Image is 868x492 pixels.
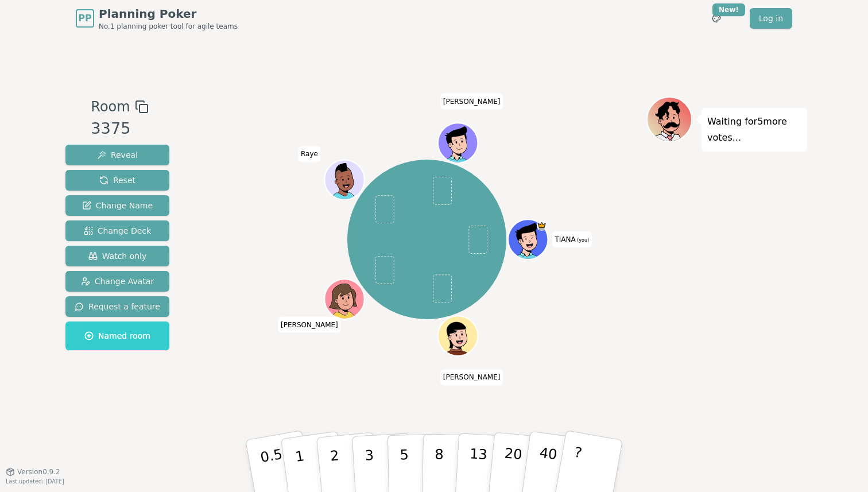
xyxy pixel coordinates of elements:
span: Named room [84,330,150,342]
a: PPPlanning PokerNo.1 planning poker tool for agile teams [76,6,238,31]
span: (you) [576,238,590,243]
span: Click to change your name [298,146,321,162]
button: Reset [65,170,169,191]
span: Room [91,96,130,117]
span: Reveal [97,149,138,161]
div: New! [712,3,745,16]
span: PP [78,11,91,25]
button: Change Name [65,195,169,216]
button: Watch only [65,246,169,266]
span: TIANA is the host [537,221,547,231]
span: Request a feature [75,301,160,312]
button: New! [706,8,727,29]
p: Waiting for 5 more votes... [707,114,801,146]
span: Watch only [88,250,147,262]
div: 3375 [91,117,148,141]
button: Request a feature [65,296,169,317]
button: Change Deck [65,220,169,241]
button: Click to change your avatar [510,221,547,258]
span: Click to change your name [440,94,503,110]
span: Click to change your name [440,370,503,386]
span: Version 0.9.2 [17,467,60,476]
span: Change Name [82,200,153,211]
span: Change Deck [84,225,151,237]
span: No.1 planning poker tool for agile teams [99,22,238,31]
span: Change Avatar [81,276,154,287]
span: Click to change your name [278,317,341,333]
a: Log in [750,8,792,29]
span: Last updated: [DATE] [6,478,64,485]
button: Reveal [65,145,169,165]
span: Reset [99,175,135,186]
button: Version0.9.2 [6,467,60,476]
span: Click to change your name [552,231,592,247]
button: Change Avatar [65,271,169,292]
button: Named room [65,321,169,350]
span: Planning Poker [99,6,238,22]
